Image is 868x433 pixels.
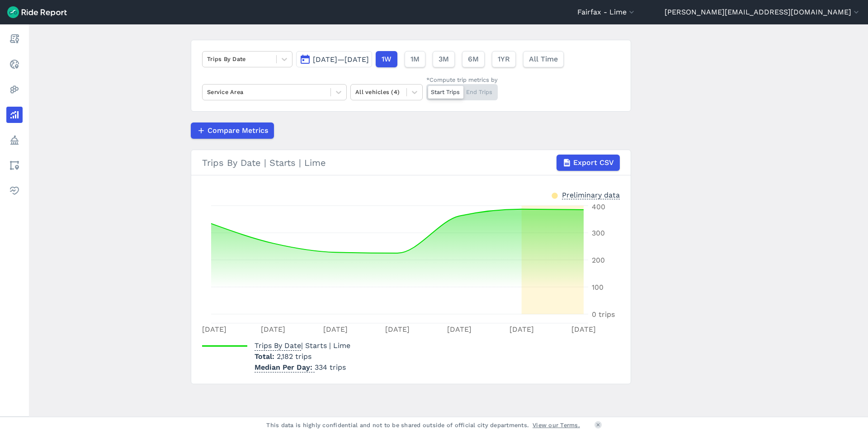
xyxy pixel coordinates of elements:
[6,132,23,148] a: Policy
[577,7,636,18] button: Fairfax - Lime
[277,352,311,361] span: 2,182 trips
[208,125,268,136] span: Compare Metrics
[6,183,23,199] a: Health
[255,341,350,350] span: | Starts | Lime
[447,325,472,334] tspan: [DATE]
[573,157,614,168] span: Export CSV
[523,51,564,67] button: All Time
[529,54,558,65] span: All Time
[255,360,315,372] span: Median Per Day
[191,122,274,139] button: Compare Metrics
[255,362,350,373] p: 334 trips
[7,6,67,18] img: Ride Report
[571,325,596,334] tspan: [DATE]
[426,75,498,84] div: *Compute trip metrics by
[592,310,615,319] tspan: 0 trips
[405,51,425,67] button: 1M
[385,325,410,334] tspan: [DATE]
[313,55,369,64] span: [DATE]—[DATE]
[592,229,605,237] tspan: 300
[410,54,420,65] span: 1M
[255,352,277,361] span: Total
[498,54,510,65] span: 1YR
[323,325,348,334] tspan: [DATE]
[6,56,23,72] a: Realtime
[296,51,372,67] button: [DATE]—[DATE]
[6,31,23,47] a: Report
[492,51,516,67] button: 1YR
[468,54,479,65] span: 6M
[255,339,301,351] span: Trips By Date
[433,51,455,67] button: 3M
[439,54,449,65] span: 3M
[665,7,861,18] button: [PERSON_NAME][EMAIL_ADDRESS][DOMAIN_NAME]
[6,107,23,123] a: Analyze
[562,190,620,199] div: Preliminary data
[202,325,226,334] tspan: [DATE]
[592,283,604,292] tspan: 100
[382,54,392,65] span: 1W
[6,157,23,174] a: Areas
[509,325,534,334] tspan: [DATE]
[462,51,485,67] button: 6M
[592,202,605,211] tspan: 400
[592,256,605,264] tspan: 200
[261,325,285,334] tspan: [DATE]
[376,51,397,67] button: 1W
[6,81,23,98] a: Heatmaps
[533,421,580,429] a: View our Terms.
[557,155,620,171] button: Export CSV
[202,155,620,171] div: Trips By Date | Starts | Lime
